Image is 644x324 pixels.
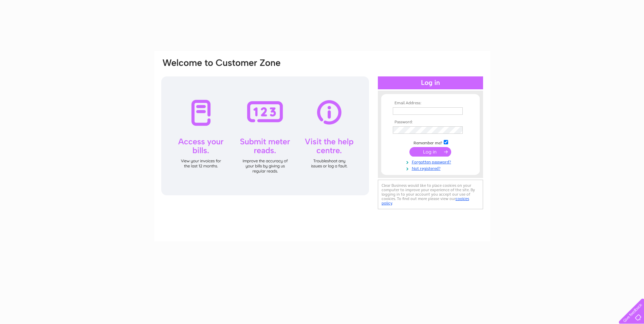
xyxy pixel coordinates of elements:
[393,165,470,171] a: Not registered?
[391,101,470,106] th: Email Address:
[409,147,451,157] input: Submit
[391,120,470,125] th: Password:
[378,180,483,209] div: Clear Business would like to place cookies on your computer to improve your experience of the sit...
[382,196,469,205] a: cookies policy
[391,139,470,146] td: Remember me?
[393,158,470,165] a: Forgotten password?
